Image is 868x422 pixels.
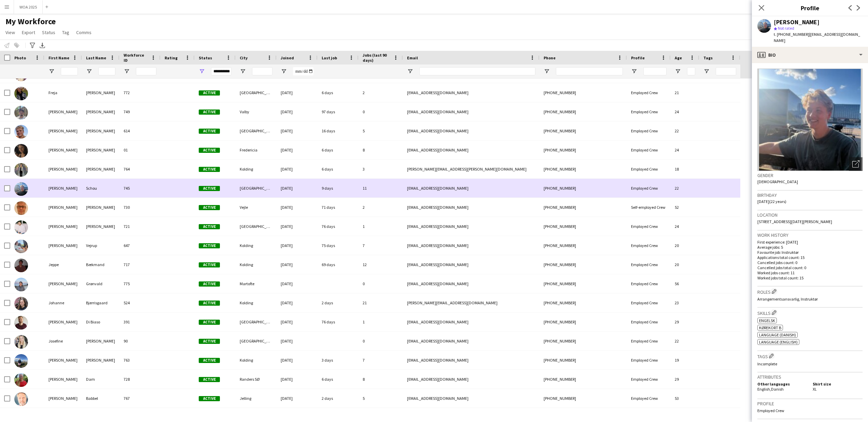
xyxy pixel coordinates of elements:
div: Jeppe [44,255,82,274]
div: [DATE] [277,293,318,312]
div: [PHONE_NUMBER] [540,255,627,274]
div: Employed Crew [627,141,671,159]
img: Jette Grønvald [14,278,28,291]
div: Employed Crew [627,83,671,102]
p: Applications total count: 15 [757,255,863,260]
div: [DATE] [277,179,318,198]
input: Tags Filter Input [716,67,736,75]
div: 721 [120,217,160,236]
div: [DATE] [277,217,318,236]
input: Workforce ID Filter Input [136,67,156,75]
div: [PHONE_NUMBER] [540,236,627,255]
div: 21 [359,293,403,312]
div: 53 [671,389,699,408]
img: Ida Rosenmai [14,144,28,158]
div: [PHONE_NUMBER] [540,160,627,178]
h3: Profile [752,3,868,12]
img: Jens-Peter Vejrup [14,239,28,253]
app-action-btn: Advanced filters [28,41,37,49]
div: 90 [120,332,160,350]
div: 12 [359,255,403,274]
img: Kim Babbel [14,392,28,406]
span: My Workforce [5,16,56,27]
img: Freja Schnell [14,87,28,100]
div: [PERSON_NAME] [44,351,82,369]
div: [PHONE_NUMBER] [540,312,627,331]
div: 18 [671,160,699,178]
div: [EMAIL_ADDRESS][DOMAIN_NAME] [403,332,540,350]
img: Josephine Bonefeld andersen [14,354,28,368]
div: [DATE] [277,83,318,102]
div: 730 [120,198,160,217]
div: 764 [120,160,160,178]
div: [PHONE_NUMBER] [540,179,627,198]
p: Cancelled jobs count: 0 [757,260,863,265]
div: [PHONE_NUMBER] [540,217,627,236]
h3: Birthday [757,192,863,198]
div: Employed Crew [627,351,671,369]
div: [PHONE_NUMBER] [540,293,627,312]
div: 22 [671,121,699,140]
p: Worked jobs count: 11 [757,270,863,275]
div: [PERSON_NAME] [82,332,120,350]
span: Tags [703,55,713,60]
div: 6 days [318,83,359,102]
div: [EMAIL_ADDRESS][DOMAIN_NAME] [403,121,540,140]
span: Status [199,55,212,60]
div: 8 [359,370,403,389]
div: [GEOGRAPHIC_DATA] [236,179,277,198]
div: [PERSON_NAME] [44,236,82,255]
div: Kolding [236,351,277,369]
div: [DATE] [277,160,318,178]
span: City [240,55,248,60]
div: 24 [671,141,699,159]
div: [EMAIL_ADDRESS][DOMAIN_NAME] [403,370,540,389]
div: [EMAIL_ADDRESS][DOMAIN_NAME] [403,83,540,102]
div: [PERSON_NAME] [44,217,82,236]
div: Schou [82,179,120,198]
div: [PHONE_NUMBER] [540,102,627,121]
a: View [3,28,18,37]
div: Employed Crew [627,389,671,408]
div: Employed Crew [627,236,671,255]
span: Active [199,301,220,306]
input: Profile Filter Input [643,67,667,75]
div: [PERSON_NAME] [82,160,120,178]
img: Jakob West Rasmussen [14,201,28,215]
img: Jeppe Bækmand [14,259,28,272]
div: 0 [359,102,403,121]
div: 6 days [318,160,359,178]
div: 52 [671,198,699,217]
div: [PERSON_NAME] [82,141,120,159]
span: Age [675,55,682,60]
div: [DATE] [277,141,318,159]
div: 20 [671,255,699,274]
a: Export [19,28,38,37]
button: Open Filter Menu [240,68,246,74]
div: 749 [120,102,160,121]
div: [PHONE_NUMBER] [540,274,627,293]
div: [PHONE_NUMBER] [540,83,627,102]
div: [EMAIL_ADDRESS][DOMAIN_NAME] [403,198,540,217]
img: Johannes Di Biaso [14,316,28,330]
div: [PERSON_NAME] [44,370,82,389]
div: [PERSON_NAME] [44,198,82,217]
span: Active [199,167,220,172]
div: [PERSON_NAME] [82,102,120,121]
span: Phone [544,55,556,60]
div: Employed Crew [627,160,671,178]
div: [PERSON_NAME] [82,217,120,236]
div: Kolding [236,293,277,312]
div: [DATE] [277,255,318,274]
div: 76 days [318,312,359,331]
div: 24 [671,102,699,121]
p: Favourite job: Instruktør [757,250,863,255]
div: Employed Crew [627,255,671,274]
div: [PHONE_NUMBER] [540,332,627,350]
img: Josefine Brandorff [14,335,28,349]
div: [PERSON_NAME] [44,274,82,293]
input: Joined Filter Input [293,67,313,75]
div: 19 [671,351,699,369]
div: 763 [120,351,160,369]
p: Worked jobs total count: 15 [757,275,863,280]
